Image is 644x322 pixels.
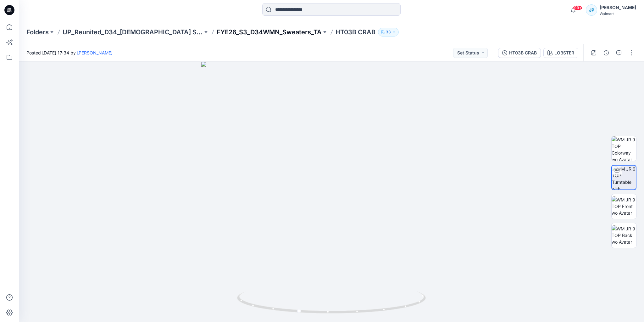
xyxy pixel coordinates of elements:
[509,49,537,56] div: HT03B CRAB
[612,196,636,216] img: WM JR 9 TOP Front wo Avatar
[600,11,636,16] div: Walmart
[26,49,113,56] span: Posted [DATE] 17:34 by
[612,166,636,189] img: WM JR 9 TOP Turntable with Avatar-Arms Down
[586,4,597,16] div: JP
[573,5,582,10] span: 99+
[498,48,541,58] button: HT03B CRAB
[601,48,611,58] button: Details
[386,29,391,36] p: 33
[612,136,636,161] img: WM JR 9 TOP Colorway wo Avatar
[336,28,375,37] p: HT03B CRAB
[543,48,578,58] button: LOBSTER
[612,225,636,245] img: WM JR 9 TOP Back wo Avatar
[26,28,49,37] a: Folders
[63,28,203,37] a: UP_Reunited_D34_[DEMOGRAPHIC_DATA] Sweaters
[600,4,636,11] div: [PERSON_NAME]
[378,28,399,37] button: 33
[554,49,574,56] div: LOBSTER
[77,50,113,55] a: [PERSON_NAME]
[217,28,322,37] a: FYE26_S3_D34WMN_Sweaters_TA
